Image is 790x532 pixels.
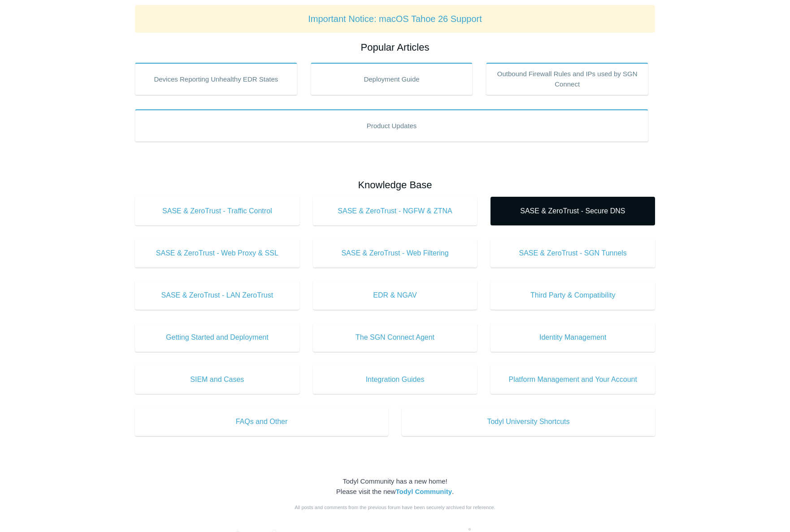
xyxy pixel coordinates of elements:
a: EDR & NGAV [313,281,477,310]
a: Deployment Guide [311,63,473,95]
a: SASE & ZeroTrust - Traffic Control [135,197,300,225]
a: SASE & ZeroTrust - SGN Tunnels [490,239,655,268]
span: Getting Started and Deployment [148,332,286,343]
a: Outbound Firewall Rules and IPs used by SGN Connect [486,63,648,95]
h2: Popular Articles [135,40,655,55]
div: All posts and comments from the previous forum have been securely archived for reference. [135,504,655,511]
span: SASE & ZeroTrust - Web Proxy & SSL [148,248,286,259]
span: SASE & ZeroTrust - Traffic Control [148,206,286,216]
a: Integration Guides [313,365,477,394]
a: SASE & ZeroTrust - Web Proxy & SSL [135,239,300,268]
a: SASE & ZeroTrust - LAN ZeroTrust [135,281,300,310]
a: FAQs and Other [135,407,388,436]
a: SIEM and Cases [135,365,300,394]
div: Todyl Community has a new home! Please visit the new . [135,476,655,497]
span: The SGN Connect Agent [326,332,464,343]
span: SASE & ZeroTrust - LAN ZeroTrust [148,290,286,301]
span: SIEM and Cases [148,374,286,385]
span: SASE & ZeroTrust - SGN Tunnels [504,248,642,259]
a: The SGN Connect Agent [313,323,477,352]
span: SASE & ZeroTrust - Secure DNS [504,206,642,216]
h2: Knowledge Base [135,177,655,192]
span: Todyl University Shortcuts [415,416,642,427]
span: Integration Guides [326,374,464,385]
a: SASE & ZeroTrust - NGFW & ZTNA [313,197,477,225]
a: SASE & ZeroTrust - Web Filtering [313,239,477,268]
span: SASE & ZeroTrust - NGFW & ZTNA [326,206,464,216]
a: Platform Management and Your Account [490,365,655,394]
span: Platform Management and Your Account [504,374,642,385]
a: Todyl Community [395,488,452,495]
span: SASE & ZeroTrust - Web Filtering [326,248,464,259]
a: Identity Management [490,323,655,352]
a: Getting Started and Deployment [135,323,300,352]
a: Todyl University Shortcuts [402,407,655,436]
span: Identity Management [504,332,642,343]
a: SASE & ZeroTrust - Secure DNS [490,197,655,225]
a: Important Notice: macOS Tahoe 26 Support [308,14,482,24]
span: Third Party & Compatibility [504,290,642,301]
span: EDR & NGAV [326,290,464,301]
a: Third Party & Compatibility [490,281,655,310]
a: Product Updates [135,109,648,142]
a: Devices Reporting Unhealthy EDR States [135,63,297,95]
span: FAQs and Other [148,416,375,427]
